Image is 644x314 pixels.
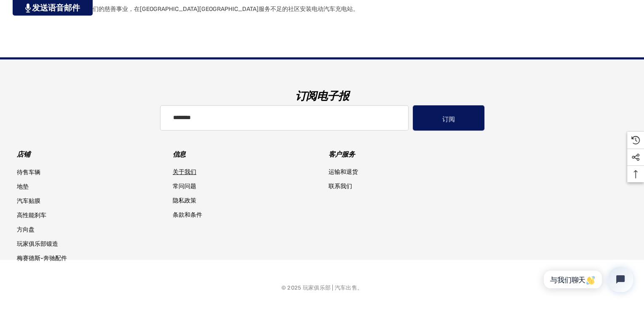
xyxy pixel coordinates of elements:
a: 地垫 [17,180,29,194]
font: 条款和条件 [173,211,202,218]
svg: 最近浏览 [631,136,640,144]
font: 地垫 [17,183,29,190]
font: 运输和退货 [329,168,358,176]
a: 隐私政策 [173,194,196,208]
font: 部分销售收益将用于我们的慈善事业，在[GEOGRAPHIC_DATA][GEOGRAPHIC_DATA]服务不足的社区安装电动汽车充电站。 [34,5,359,13]
svg: 顶部 [627,170,644,178]
a: 梅赛德斯-奔驰配件 [17,251,67,266]
a: 方向盘 [17,223,35,237]
font: 联系我们 [329,183,352,190]
a: 常问问题 [173,179,196,194]
button: 订阅 [413,105,484,130]
svg: 社交媒体 [631,153,640,162]
font: 信息 [173,150,186,158]
font: 订阅电子报 [295,90,349,103]
font: 客户服务 [329,150,355,158]
font: 常问问题 [173,183,196,190]
a: 待售车辆 [17,165,40,180]
font: © 2025 玩家俱乐部 | 汽车出售。 [281,285,363,291]
font: 关于我们 [173,168,196,176]
font: 订阅 [442,115,455,122]
font: 汽车贴膜 [17,197,40,205]
font: 方向盘 [17,226,35,233]
a: 联系我们 [329,179,352,194]
a: 高性能刹车 [17,208,46,223]
font: 店铺 [17,150,30,158]
a: 运输和退货 [329,165,358,179]
a: 关于我们 [173,165,196,179]
a: 汽车贴膜 [17,194,40,208]
font: 玩家俱乐部锻造 [17,240,58,247]
font: 隐私政策 [173,197,196,204]
a: 条款和条件 [173,208,202,222]
font: 梅赛德斯-奔驰配件 [17,255,67,262]
a: 玩家俱乐部锻造 [17,237,58,251]
font: 高性能刹车 [17,212,46,219]
font: 待售车辆 [17,169,40,176]
iframe: Tidio 聊天 [529,260,640,299]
